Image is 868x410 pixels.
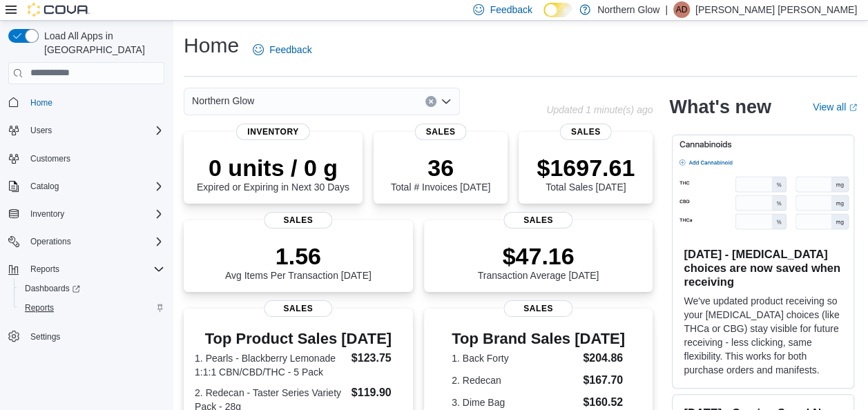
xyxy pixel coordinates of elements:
a: Dashboards [19,280,86,297]
a: Feedback [247,36,317,64]
dd: $123.75 [351,350,402,367]
a: Dashboards [14,279,170,298]
span: Operations [30,236,71,247]
span: Load All Apps in [GEOGRAPHIC_DATA] [39,29,164,57]
button: Inventory [3,204,170,224]
span: AD [675,1,687,18]
img: Cova [28,3,90,17]
span: Settings [30,331,60,342]
span: Customers [25,150,164,167]
div: Avg Items Per Transaction [DATE] [225,242,372,281]
span: Inventory [25,206,164,222]
span: Operations [25,233,164,250]
span: Sales [264,300,332,317]
button: Settings [3,326,170,346]
p: We've updated product receiving so your [MEDICAL_DATA] choices (like THCa or CBG) stay visible fo... [684,294,842,377]
span: Dashboards [19,280,164,297]
span: Reports [25,261,164,277]
p: | [665,1,668,18]
dt: 1. Back Forty [452,351,577,365]
button: Catalog [3,177,170,196]
h2: What's new [669,96,771,118]
span: Settings [25,327,164,344]
span: Dark Mode [543,17,544,18]
span: Sales [504,212,572,228]
span: Reports [30,264,59,275]
nav: Complex example [8,87,164,382]
dd: $167.70 [583,372,625,389]
span: Sales [264,212,332,228]
span: Inventory [30,208,64,219]
button: Open list of options [441,96,452,107]
button: Home [3,92,170,113]
button: Reports [25,261,65,277]
dt: 1. Pearls - Blackberry Lemonade 1:1:1 CBN/CBD/THC - 5 Pack [195,351,346,379]
a: Customers [25,150,76,167]
span: Reports [19,300,164,316]
button: Operations [25,233,77,250]
p: 1.56 [225,242,372,270]
button: Reports [3,260,170,279]
div: Transaction Average [DATE] [478,242,599,281]
span: Dashboards [25,283,80,294]
button: Reports [14,298,170,318]
p: $47.16 [478,242,599,270]
span: Sales [560,124,612,140]
dd: $119.90 [351,384,402,401]
button: Operations [3,232,170,251]
div: Total Sales [DATE] [537,154,635,193]
button: Customers [3,148,170,168]
input: Dark Mode [543,3,572,17]
p: 36 [391,154,490,182]
span: Sales [504,300,572,317]
dt: 2. Redecan [452,373,577,387]
button: Catalog [25,178,64,195]
button: Users [25,122,57,139]
p: $1697.61 [537,154,635,182]
span: Users [30,125,52,136]
h3: Top Product Sales [DATE] [195,331,402,347]
div: Annabel Dela Cruz [673,1,690,18]
p: Updated 1 minute(s) ago [546,104,653,115]
button: Clear input [425,96,436,107]
a: Reports [19,300,59,316]
h3: Top Brand Sales [DATE] [452,331,625,347]
span: Users [25,122,164,139]
h1: Home [184,32,239,59]
button: Inventory [25,206,70,222]
dd: $204.86 [583,350,625,367]
a: Home [25,95,58,111]
span: Customers [30,153,70,164]
div: Total # Invoices [DATE] [391,154,490,193]
a: View allExternal link [813,101,857,113]
div: Expired or Expiring in Next 30 Days [197,154,349,193]
p: [PERSON_NAME] [PERSON_NAME] [695,1,857,18]
span: Feedback [490,3,532,17]
a: Settings [25,329,66,345]
span: Inventory [236,124,310,140]
span: Feedback [269,43,311,57]
h3: [DATE] - [MEDICAL_DATA] choices are now saved when receiving [684,247,842,289]
span: Sales [415,124,467,140]
span: Home [30,97,52,108]
span: Reports [25,302,54,313]
span: Catalog [30,181,59,192]
svg: External link [849,104,857,112]
p: Northern Glow [597,1,659,18]
span: Northern Glow [192,92,254,109]
p: 0 units / 0 g [197,154,349,182]
dt: 3. Dime Bag [452,396,577,409]
span: Home [25,94,164,111]
button: Users [3,121,170,140]
span: Catalog [25,178,164,195]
